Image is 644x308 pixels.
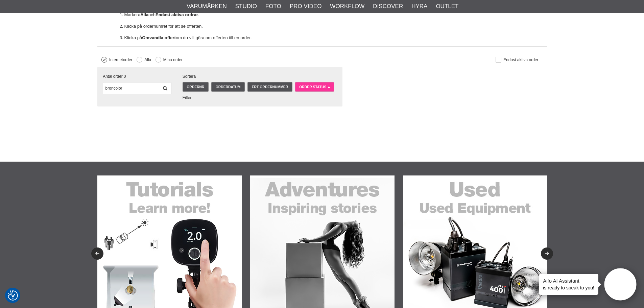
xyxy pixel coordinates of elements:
[295,82,334,92] a: Order Status
[373,2,403,11] a: Discover
[235,2,257,11] a: Studio
[91,247,103,260] button: Previous
[140,12,148,17] strong: Alla
[436,2,458,11] a: Outlet
[247,82,292,92] a: Ert ordernummer
[107,57,133,62] label: Internetorder
[330,2,364,11] a: Workflow
[124,73,126,79] span: 0
[265,2,281,11] a: Foto
[142,35,176,40] strong: Omvandla offert
[539,274,598,295] div: is ready to speak to you!
[411,2,427,11] a: Hyra
[124,34,547,42] p: Klicka på om du vill göra om offerten till en order.
[161,57,183,62] label: Mina order
[124,23,547,30] p: Klicka på ordernumret för att se offerten.
[156,12,198,17] strong: Endast aktiva ordrar
[159,82,171,94] a: Filtrera
[543,277,594,284] h4: Aifo AI Assistant
[103,73,171,79] div: Antal order
[299,85,326,89] span: Order Status
[541,247,553,260] button: Next
[183,95,337,101] div: Filter
[183,73,337,79] span: Sortera
[183,82,209,92] a: Ordernr
[187,2,227,11] a: Varumärken
[8,289,18,302] button: Samtyckesinställningar
[290,2,321,11] a: Pro Video
[8,290,18,301] img: Revisit consent button
[142,57,151,62] label: Alla
[501,57,538,62] label: Endast aktiva order
[124,11,547,19] p: Markera och .
[211,82,245,92] a: Orderdatum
